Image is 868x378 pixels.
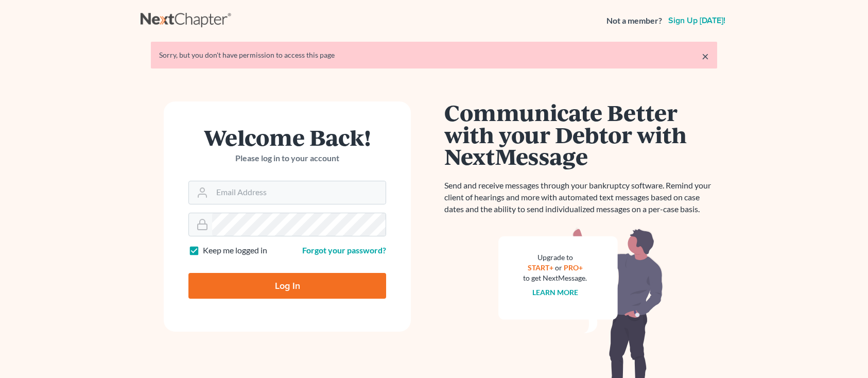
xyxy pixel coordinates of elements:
a: START+ [528,263,553,272]
div: Sorry, but you don't have permission to access this page [159,50,709,60]
a: Forgot your password? [302,245,386,255]
div: Upgrade to [523,252,587,263]
a: × [702,50,709,62]
strong: Not a member? [606,15,662,27]
a: Learn more [532,288,578,297]
p: Please log in to your account [188,152,386,164]
label: Keep me logged in [203,245,267,256]
a: PRO+ [564,263,583,272]
span: or [555,263,562,272]
a: Sign up [DATE]! [666,16,727,25]
h1: Welcome Back! [188,126,386,148]
p: Send and receive messages through your bankruptcy software. Remind your client of hearings and mo... [444,180,717,215]
h1: Communicate Better with your Debtor with NextMessage [444,101,717,167]
input: Log In [188,273,386,299]
div: to get NextMessage. [523,273,587,283]
input: Email Address [212,181,386,204]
